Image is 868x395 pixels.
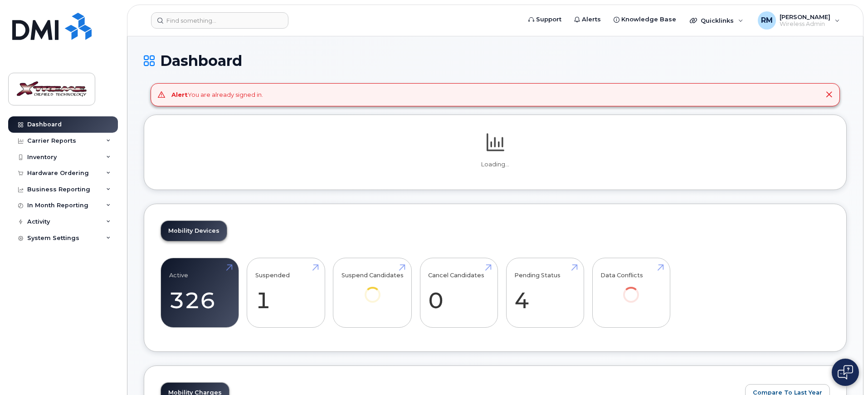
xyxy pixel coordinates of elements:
a: Pending Status 4 [514,263,575,323]
h1: Dashboard [144,53,847,69]
strong: Alert [171,91,188,98]
img: Open chat [838,365,853,380]
a: Active 326 [169,263,230,323]
p: Loading... [161,160,830,169]
a: Cancel Candidates 0 [428,263,489,323]
a: Data Conflicts [600,263,662,315]
a: Mobility Devices [161,221,227,241]
a: Suspend Candidates [341,263,404,315]
a: Suspended 1 [255,263,317,323]
div: You are already signed in. [171,90,263,99]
